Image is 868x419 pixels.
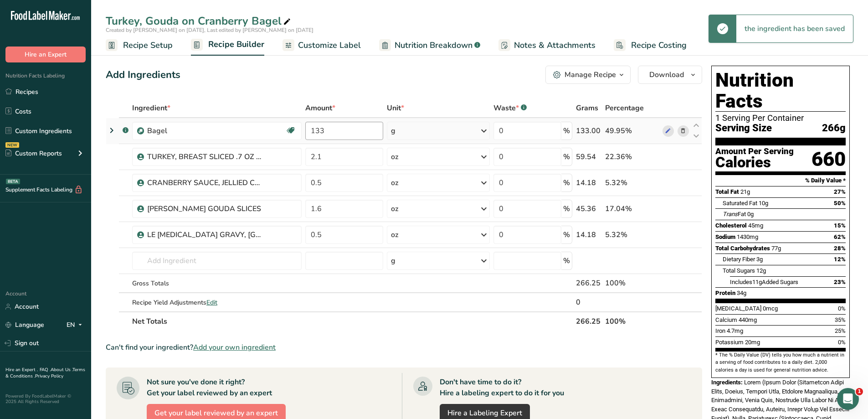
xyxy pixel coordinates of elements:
span: Notes & Attachments [514,39,596,52]
div: Turkey, Gouda on Cranberry Bagel [106,13,293,29]
a: Hire an Expert . [5,367,38,373]
div: oz [391,203,398,214]
iframe: Intercom live chat [837,388,859,410]
div: CRANBERRY SAUCE, JELLIED CANNED [147,177,261,188]
section: * The % Daily Value (DV) tells you how much a nutrient in a serving of food contributes to a dail... [715,352,846,374]
div: the ingredient has been saved [736,15,853,42]
div: oz [391,177,398,188]
a: Recipe Builder [191,34,264,56]
i: Trans [723,211,738,217]
th: Net Totals [130,311,574,331]
span: Ingredient [132,103,170,114]
div: 133.00 [576,125,602,136]
span: 20mg [745,339,760,346]
div: 17.04% [605,203,659,214]
div: 5.32% [605,177,659,188]
div: g [391,125,395,136]
span: 0% [838,305,846,312]
span: Potassium [715,339,744,346]
span: 3g [756,256,763,263]
div: Add Ingredients [106,67,180,83]
span: 12g [756,267,766,274]
span: 0mcg [763,305,778,312]
div: TURKEY, BREAST SLICED .7 OZ SMOKED COOKED REF [147,151,261,162]
div: Can't find your ingredient? [106,342,702,353]
div: Gross Totals [132,279,302,288]
span: Serving Size [715,123,772,134]
div: 1 Serving Per Container [715,114,846,123]
div: Waste [493,103,527,114]
span: Total Carbohydrates [715,245,770,252]
th: 100% [603,311,661,331]
span: 266g [822,123,846,134]
span: Total Fat [715,188,739,195]
button: Manage Recipe [545,66,631,84]
div: LE [MEDICAL_DATA] GRAVY, [GEOGRAPHIC_DATA] GIBLET [147,229,261,240]
div: 22.36% [605,151,659,162]
div: [PERSON_NAME] GOUDA SLICES [147,203,261,214]
span: 62% [834,233,846,240]
div: 266.25 [576,278,602,289]
div: Calories [715,156,794,169]
span: 45mg [748,222,763,229]
span: Download [649,69,684,80]
span: Recipe Builder [208,38,264,51]
span: Ingredients: [711,379,743,386]
span: Fat [723,211,746,217]
span: 34g [737,290,746,296]
span: Nutrition Breakdown [395,39,473,52]
div: Manage Recipe [565,69,616,80]
div: Not sure you've done it right? Get your label reviewed by an expert [147,377,272,398]
div: Recipe Yield Adjustments [132,298,302,307]
span: 4.7mg [727,327,743,334]
section: % Daily Value * [715,175,846,186]
span: Sodium [715,233,735,240]
input: Add Ingredient [132,252,302,270]
img: Sub Recipe [137,128,144,134]
span: Edit [206,298,217,307]
span: Unit [387,103,404,114]
span: Recipe Costing [631,39,687,52]
div: 59.54 [576,151,602,162]
span: Grams [576,103,598,114]
button: Download [638,66,702,84]
div: 0 [576,297,602,308]
div: EN [67,320,86,331]
span: Get your label reviewed by an expert [154,408,278,419]
span: Includes Added Sugars [730,279,798,285]
div: Powered By FoodLabelMaker © 2025 All Rights Reserved [5,393,86,404]
div: 45.36 [576,203,602,214]
div: Bagel [147,125,261,136]
span: 10g [759,200,768,207]
span: Percentage [605,103,644,114]
span: 12% [834,256,846,263]
span: 21g [740,188,750,195]
a: Terms & Conditions . [5,367,85,379]
span: Saturated Fat [723,200,757,207]
span: 50% [834,200,846,207]
span: 23% [834,279,846,285]
a: Notes & Attachments [498,35,596,56]
div: oz [391,151,398,162]
span: 28% [834,245,846,252]
span: Add your own ingredient [193,342,276,353]
div: oz [391,229,398,240]
a: Recipe Setup [106,35,173,56]
button: Hire an Expert [5,47,86,62]
div: 14.18 [576,177,602,188]
span: 15% [834,222,846,229]
div: Amount Per Serving [715,147,794,156]
a: Privacy Policy [35,373,63,379]
div: 100% [605,278,659,289]
span: Dietary Fiber [723,256,755,263]
span: Cholesterol [715,222,747,229]
h1: Nutrition Facts [715,70,846,112]
span: 0% [838,339,846,346]
a: FAQ . [40,367,51,373]
span: Recipe Setup [123,39,173,52]
div: 14.18 [576,229,602,240]
span: 1430mg [737,233,758,240]
div: g [391,255,395,266]
div: 5.32% [605,229,659,240]
span: 25% [835,327,846,334]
